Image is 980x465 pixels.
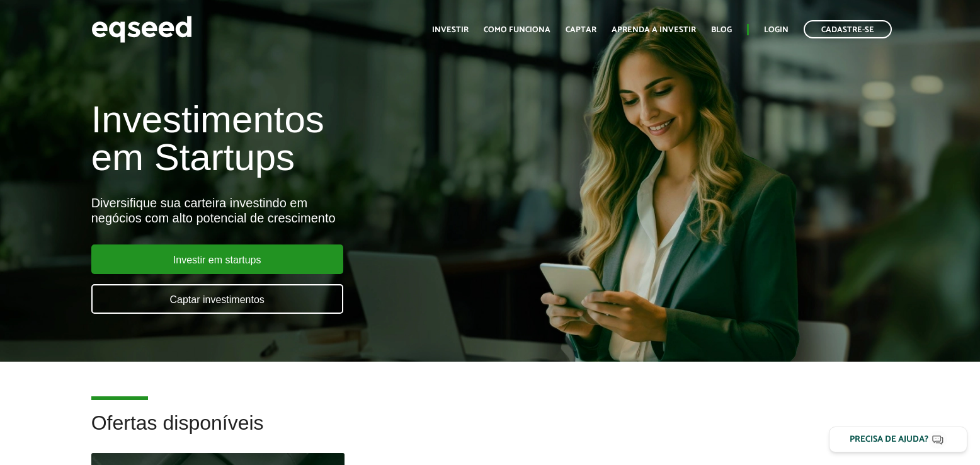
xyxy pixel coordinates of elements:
a: Investir em startups [91,244,343,274]
a: Captar investimentos [91,284,343,314]
a: Como funciona [484,26,550,34]
a: Aprenda a investir [612,26,696,34]
a: Login [764,26,789,34]
a: Investir [432,26,469,34]
img: EqSeed [91,13,192,46]
a: Cadastre-se [804,20,892,38]
h1: Investimentos em Startups [91,101,562,176]
div: Diversifique sua carteira investindo em negócios com alto potencial de crescimento [91,195,562,226]
a: Blog [711,26,732,34]
a: Captar [566,26,596,34]
h2: Ofertas disponíveis [91,412,889,453]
